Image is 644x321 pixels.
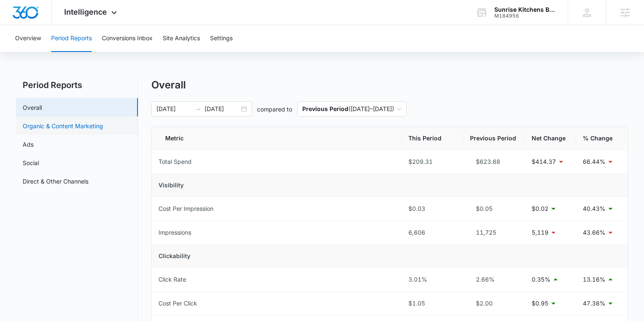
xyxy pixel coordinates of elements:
a: Direct & Other Channels [23,177,88,186]
button: Site Analytics [163,25,200,52]
span: Intelligence [64,8,107,16]
a: Overall [23,103,42,112]
span: to [195,106,201,112]
div: Total Spend [158,157,192,166]
span: swap-right [195,106,201,112]
p: 43.66% [583,228,605,237]
a: Ads [23,140,34,149]
h1: Overall [151,79,186,91]
div: $0.03 [408,204,457,213]
span: ( [DATE] – [DATE] ) [302,102,402,116]
button: Settings [210,25,233,52]
button: Period Reports [51,25,92,52]
div: $209.31 [408,157,457,166]
div: $1.05 [408,299,457,308]
button: Overview [15,25,41,52]
input: Start date [156,104,191,114]
div: 3.01% [408,275,457,284]
p: 5,119 [532,228,548,237]
p: 66.44% [583,157,605,166]
div: $623.68 [470,157,518,166]
p: $0.02 [532,204,548,213]
div: 6,606 [408,228,457,237]
input: End date [205,104,239,114]
th: % Change [576,127,628,150]
a: Organic & Content Marketing [23,122,103,130]
div: Cost Per Impression [158,204,213,213]
div: 11,725 [470,228,518,237]
div: Impressions [158,228,191,237]
th: This Period [402,127,463,150]
p: $414.37 [532,157,556,166]
p: 13.16% [583,275,605,284]
p: compared to [257,105,292,114]
p: Previous Period [302,105,348,112]
p: $0.95 [532,299,548,308]
button: Conversions Inbox [102,25,153,52]
th: Metric [152,127,401,150]
th: Net Change [525,127,576,150]
div: account id [494,13,556,19]
div: $2.00 [470,299,518,308]
td: Clickability [152,245,627,268]
div: Cost Per Click [158,299,197,308]
div: Click Rate [158,275,186,284]
div: 2.66% [470,275,518,284]
p: 0.35% [532,275,551,284]
p: 47.38% [583,299,605,308]
div: account name [494,6,556,13]
a: Social [23,158,39,167]
h2: Period Reports [16,79,138,91]
div: $0.05 [470,204,518,213]
td: Visibility [152,174,627,197]
p: 40.43% [583,204,605,213]
th: Previous Period [463,127,525,150]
